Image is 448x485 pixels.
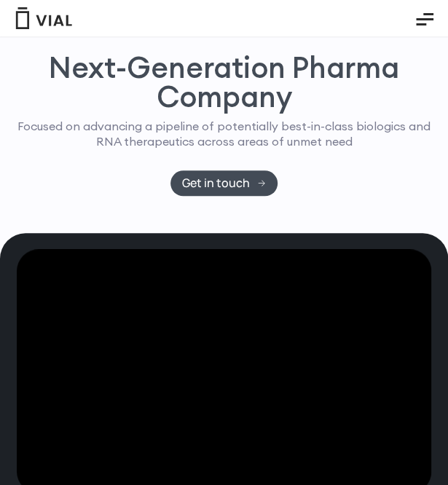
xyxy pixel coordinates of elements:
[182,178,250,189] span: Get in touch
[170,170,278,196] a: Get in touch
[405,1,444,38] button: Essential Addons Toggle Menu
[17,119,431,149] p: Focused on advancing a pipeline of potentially best-in-class biologics and RNA therapeutics acros...
[15,7,73,29] img: Vial Logo
[17,53,431,111] h1: Next-Generation Pharma Company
